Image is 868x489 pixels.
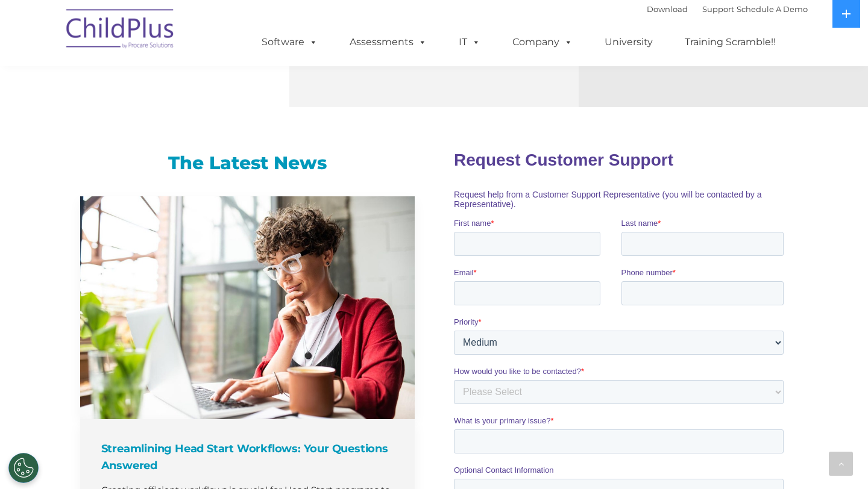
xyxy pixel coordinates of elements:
[593,30,665,54] a: University
[647,4,688,14] a: Download
[702,4,734,14] a: Support
[647,4,808,14] font: |
[101,440,397,474] h4: Streamlining Head Start Workflows: Your Questions Answered
[250,30,330,54] a: Software
[80,151,415,175] h3: The Latest News
[500,30,585,54] a: Company
[673,30,788,54] a: Training Scramble!!
[338,30,439,54] a: Assessments
[737,4,808,14] a: Schedule A Demo
[447,30,492,54] a: IT
[60,1,181,61] img: ChildPlus by Procare Solutions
